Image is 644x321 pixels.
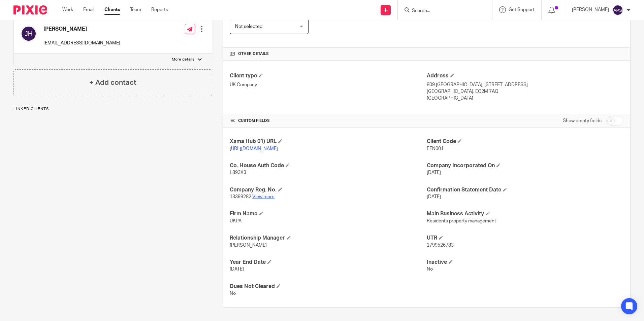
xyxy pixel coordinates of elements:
a: Reports [151,6,168,13]
img: Pixie [13,5,47,14]
span: No [230,291,236,296]
h4: CUSTOM FIELDS [230,118,426,123]
h4: Company Incorporated On [427,162,623,169]
span: Get Support [509,7,535,12]
h4: Inactive [427,259,623,266]
h4: Firm Name [230,210,426,217]
a: [URL][DOMAIN_NAME] [230,146,278,151]
p: [GEOGRAPHIC_DATA], EC2M 7AQ [427,88,623,95]
h4: Client Code [427,138,623,145]
span: Other details [238,51,269,57]
h4: Confirmation Statement Date [427,186,623,193]
label: Show empty fields [563,117,602,124]
h4: Address [427,72,623,79]
h4: Company Reg. No. [230,186,426,193]
img: svg%3E [21,26,37,42]
p: [EMAIL_ADDRESS][DOMAIN_NAME] [43,40,120,46]
a: Work [62,6,73,13]
span: 2799526783 [427,243,454,248]
span: [PERSON_NAME] [230,243,267,248]
span: L893X3 [230,170,246,175]
a: View more [252,194,275,199]
span: UKPA [230,219,241,223]
span: [DATE] [230,267,244,272]
p: 809 [GEOGRAPHIC_DATA], [STREET_ADDRESS] [427,81,623,88]
span: Residents property management [427,219,496,223]
p: [GEOGRAPHIC_DATA] [427,95,623,102]
a: Email [83,6,94,13]
input: Search [411,8,472,14]
span: [DATE] [427,194,441,199]
h4: Xama Hub 01) URL [230,138,426,145]
h4: Client type [230,72,426,79]
h4: UTR [427,235,623,242]
h4: Year End Date [230,259,426,266]
img: svg%3E [612,5,623,15]
p: More details [172,57,194,62]
h4: [PERSON_NAME] [43,26,120,33]
p: Linked clients [13,106,212,112]
h4: Co. House Auth Code [230,162,426,169]
a: Team [130,6,141,13]
p: UK Company [230,81,426,88]
h4: + Add contact [89,77,136,88]
span: 13399282 [230,194,251,199]
span: No [427,267,433,272]
h4: Relationship Manager [230,235,426,242]
h4: Dues Not Cleared [230,283,426,290]
span: FEN001 [427,146,444,151]
a: Clients [104,6,120,13]
span: [DATE] [427,170,441,175]
p: [PERSON_NAME] [572,6,609,13]
h4: Main Business Activity [427,210,623,217]
span: Not selected [235,24,262,29]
